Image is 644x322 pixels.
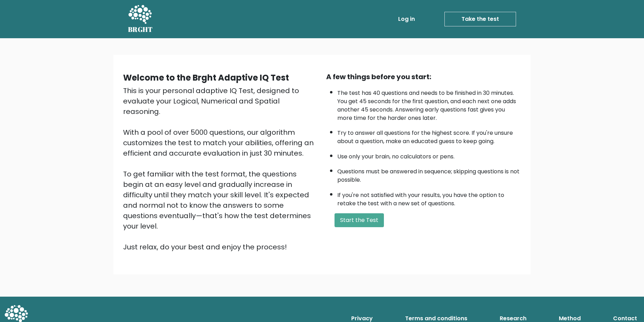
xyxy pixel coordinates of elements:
[337,125,521,146] li: Try to answer all questions for the highest score. If you're unsure about a question, make an edu...
[395,12,418,26] a: Log in
[128,3,153,35] a: BRGHT
[337,85,521,122] li: The test has 40 questions and needs to be finished in 30 minutes. You get 45 seconds for the firs...
[337,188,521,208] li: If you're not satisfied with your results, you have the option to retake the test with a new set ...
[335,213,384,227] button: Start the Test
[337,164,521,184] li: Questions must be answered in sequence; skipping questions is not possible.
[123,85,318,252] div: This is your personal adaptive IQ Test, designed to evaluate your Logical, Numerical and Spatial ...
[326,72,521,82] div: A few things before you start:
[337,149,521,161] li: Use only your brain, no calculators or pens.
[128,25,153,34] h5: BRGHT
[444,12,516,26] a: Take the test
[123,72,289,83] b: Welcome to the Brght Adaptive IQ Test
